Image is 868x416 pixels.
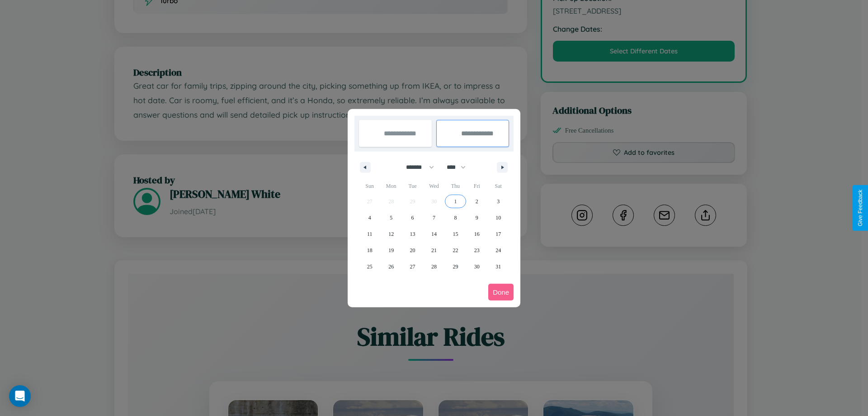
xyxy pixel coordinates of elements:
[410,242,415,258] span: 20
[359,242,380,258] button: 18
[367,226,373,242] span: 11
[411,210,414,226] span: 6
[431,226,437,242] span: 14
[402,258,423,275] button: 27
[488,179,509,193] span: Sat
[445,193,466,210] button: 1
[380,226,401,242] button: 12
[367,258,373,275] span: 25
[497,193,500,210] span: 3
[431,242,437,258] span: 21
[488,226,509,242] button: 17
[380,242,401,258] button: 19
[380,210,401,226] button: 5
[453,226,458,242] span: 15
[367,242,373,258] span: 18
[410,258,415,275] span: 27
[402,242,423,258] button: 20
[402,210,423,226] button: 6
[488,242,509,258] button: 24
[445,258,466,275] button: 29
[488,210,509,226] button: 10
[368,210,371,226] span: 4
[402,226,423,242] button: 13
[423,258,444,275] button: 28
[380,258,401,275] button: 26
[466,179,487,193] span: Fri
[380,179,401,193] span: Mon
[476,210,478,226] span: 9
[410,226,415,242] span: 13
[474,226,480,242] span: 16
[466,210,487,226] button: 9
[474,258,480,275] span: 30
[423,210,444,226] button: 7
[495,210,501,226] span: 10
[423,226,444,242] button: 14
[466,226,487,242] button: 16
[495,258,501,275] span: 31
[466,242,487,258] button: 23
[453,258,458,275] span: 29
[445,210,466,226] button: 8
[359,210,380,226] button: 4
[388,258,394,275] span: 26
[359,258,380,275] button: 25
[9,385,31,407] div: Open Intercom Messenger
[433,210,435,226] span: 7
[445,179,466,193] span: Thu
[445,226,466,242] button: 15
[488,284,514,301] button: Done
[453,242,458,258] span: 22
[423,242,444,258] button: 21
[388,242,394,258] span: 19
[431,258,437,275] span: 28
[495,226,501,242] span: 17
[388,226,394,242] span: 12
[402,179,423,193] span: Tue
[390,210,392,226] span: 5
[488,193,509,210] button: 3
[359,179,380,193] span: Sun
[454,193,457,210] span: 1
[495,242,501,258] span: 24
[445,242,466,258] button: 22
[488,258,509,275] button: 31
[423,179,444,193] span: Wed
[454,210,457,226] span: 8
[474,242,480,258] span: 23
[476,193,478,210] span: 2
[857,190,863,226] div: Give Feedback
[466,193,487,210] button: 2
[466,258,487,275] button: 30
[359,226,380,242] button: 11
